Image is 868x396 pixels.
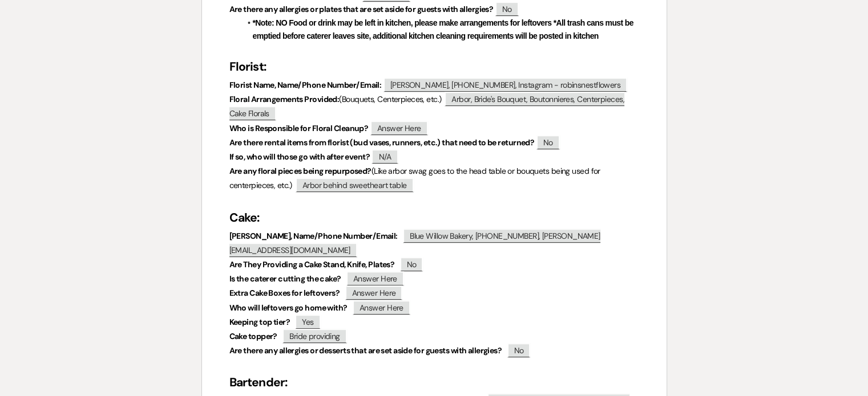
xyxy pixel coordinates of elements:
[339,94,441,104] span: (Bouquets, Centerpieces, etc.)
[229,80,382,90] strong: Florist Name, Name/Phone Number/Email:
[229,331,277,341] strong: Cake topper?
[536,135,560,149] span: No
[383,77,627,92] span: [PERSON_NAME], [PHONE_NUMBER], Instagram - robinsnestflowers
[229,4,494,14] strong: Are there any allergies or plates that are set aside for guests with allergies?
[229,345,502,356] strong: Are there any allergies or desserts that are set aside for guests with allergies?
[229,317,290,327] strong: Keeping top tier?
[346,271,404,285] span: Answer Here
[229,94,340,104] strong: Floral Arrangements Provided:
[353,300,410,315] span: Answer Here
[372,149,398,164] span: N/A
[229,137,535,148] strong: Are there rental items from florist (bud vases, runners, etc.) that need to be returned?
[229,303,348,313] strong: Who will leftovers go home with?
[370,121,428,135] span: Answer Here
[507,343,531,357] span: No
[229,152,370,162] strong: If so, who will those go with after event?
[295,315,320,329] span: Yes
[229,374,288,390] strong: Bartender:
[229,92,624,120] span: Arbor, Bride's Bouquet, Boutonnieres, Centerpieces, Cake Florals
[229,228,600,257] span: Blue Willow Bakery, [PHONE_NUMBER], [PERSON_NAME][EMAIL_ADDRESS][DOMAIN_NAME]
[229,123,369,133] strong: Who is Responsible for Floral Cleanup?
[229,259,395,270] strong: Are They Providing a Cake Stand, Knife, Plates?
[345,285,403,300] span: Answer Here
[229,166,372,176] strong: Are any floral pieces being repurposed?
[229,273,341,284] strong: Is the caterer cutting the cake?
[229,210,260,226] strong: Cake:
[229,231,398,241] strong: [PERSON_NAME], Name/Phone Number/Email:
[253,18,635,40] strong: *Note: NO Food or drink may be left in kitchen, please make arrangements for leftovers *All trash...
[495,2,519,16] span: No
[229,166,603,190] span: (Like arbor swag goes to the head table or bouquets being used for centerpieces, etc.)
[296,178,414,192] span: Arbor behind sweetheart table
[229,59,266,75] strong: Florist:
[229,288,340,298] strong: Extra Cake Boxes for leftovers?
[400,257,423,271] span: No
[282,329,347,343] span: Bride providing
